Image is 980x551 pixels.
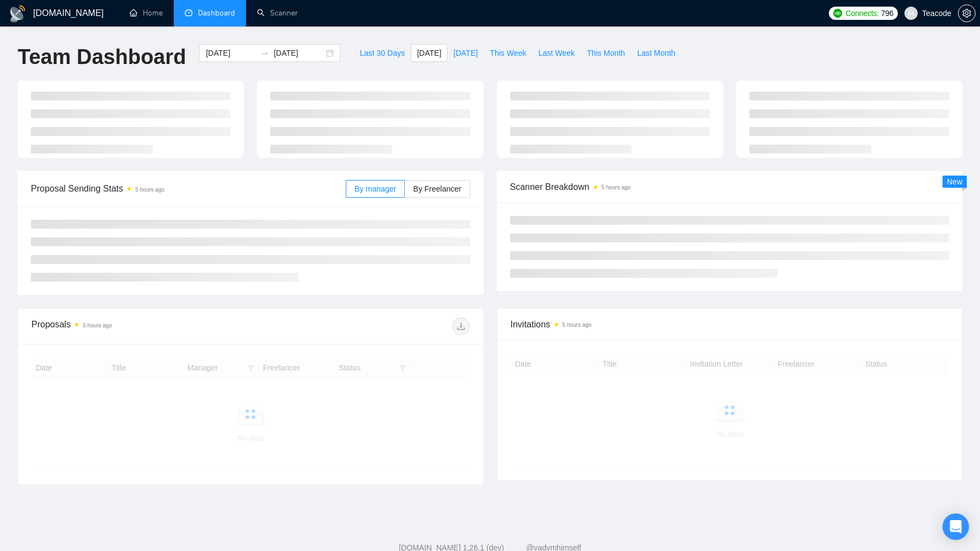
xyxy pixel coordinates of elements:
[453,47,478,59] span: [DATE]
[274,47,324,59] input: End date
[484,44,532,62] button: This Week
[260,49,269,57] span: swap-right
[845,7,879,19] span: Connects:
[942,513,969,540] div: Open Intercom Messenger
[206,47,256,59] input: Start date
[135,187,164,193] time: 5 hours ago
[417,47,441,59] span: [DATE]
[411,44,447,62] button: [DATE]
[631,44,681,62] button: Last Month
[413,184,461,193] span: By Freelancer
[538,47,575,59] span: Last Week
[833,9,842,18] img: upwork-logo.png
[907,9,915,17] span: user
[563,322,592,328] time: 5 hours ago
[355,184,396,193] span: By manager
[510,180,950,194] span: Scanner Breakdown
[511,317,949,331] span: Invitations
[185,9,192,17] span: dashboard
[958,4,976,22] button: setting
[587,47,625,59] span: This Month
[532,44,581,62] button: Last Week
[447,44,484,62] button: [DATE]
[130,8,163,18] a: homeHome
[354,44,411,62] button: Last 30 Days
[360,47,405,59] span: Last 30 Days
[581,44,631,62] button: This Month
[198,8,235,18] span: Dashboard
[958,9,975,18] span: setting
[31,182,346,195] span: Proposal Sending Stats
[257,8,298,18] a: searchScanner
[83,322,112,329] time: 5 hours ago
[602,184,631,190] time: 5 hours ago
[31,317,250,335] div: Proposals
[881,7,893,19] span: 796
[958,9,976,18] a: setting
[637,47,675,59] span: Last Month
[947,177,962,186] span: New
[9,5,26,23] img: logo
[18,44,186,70] h1: Team Dashboard
[490,47,526,59] span: This Week
[260,49,269,57] span: to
